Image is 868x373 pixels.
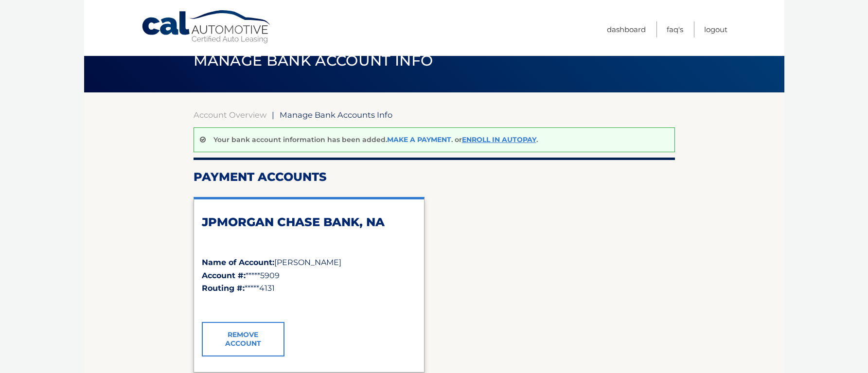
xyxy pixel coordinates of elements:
strong: Account #: [202,271,246,280]
span: ✓ [202,300,208,309]
a: Make a payment [387,135,451,144]
a: Cal Automotive [141,10,272,44]
a: Logout [704,21,727,37]
h2: JPMORGAN CHASE BANK, NA [202,215,416,230]
span: [PERSON_NAME] [274,258,341,267]
strong: Routing #: [202,284,245,293]
span: Manage Bank Account Info [194,52,433,70]
a: Account Overview [194,110,266,120]
h2: Payment Accounts [194,170,675,184]
a: Remove Account [202,322,284,356]
span: Manage Bank Accounts Info [280,110,392,120]
strong: Name of Account: [202,258,274,267]
a: Enroll In AutoPay [462,135,536,144]
a: Dashboard [607,21,646,37]
p: Your bank account information has been added. . or . [213,135,538,144]
a: FAQ's [667,21,683,37]
span: | [272,110,274,120]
